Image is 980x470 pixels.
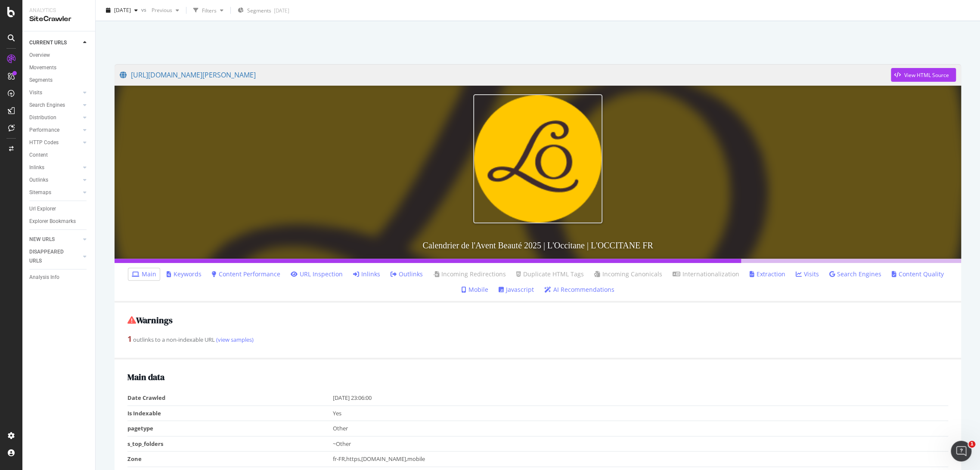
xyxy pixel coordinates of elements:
a: (view samples) [215,336,254,343]
td: [DATE] 23:06:00 [333,390,949,405]
td: Zone [127,451,333,467]
a: Incoming Redirections [433,270,506,278]
div: SiteCrawler [29,14,88,24]
button: Filters [190,3,227,17]
a: Main [132,270,156,278]
td: Date Crawled [127,390,333,405]
div: Explorer Bookmarks [29,217,76,226]
div: Analysis Info [29,273,59,282]
button: Segments[DATE] [234,3,293,17]
div: Filters [202,6,217,14]
h2: Warnings [127,315,948,325]
a: AI Recommendations [544,285,614,294]
td: Other [333,421,949,436]
a: Javascript [499,285,534,294]
a: Movements [29,63,89,72]
a: Extraction [750,270,785,278]
div: [DATE] [274,7,289,14]
a: Content Performance [212,270,280,278]
a: Overview [29,51,89,60]
div: Distribution [29,113,56,122]
div: outlinks to a non-indexable URL [127,334,948,345]
button: Previous [148,3,183,17]
a: Content [29,151,89,160]
div: View HTML Source [904,71,949,79]
a: Analysis Info [29,273,89,282]
button: View HTML Source [891,68,956,82]
a: Keywords [167,270,202,278]
div: Overview [29,51,50,60]
div: Outlinks [29,176,48,185]
a: Explorer Bookmarks [29,217,89,226]
strong: 1 [127,334,132,344]
a: Inlinks [353,270,380,278]
iframe: Intercom live chat [951,441,971,461]
button: [DATE] [102,3,141,17]
a: HTTP Codes [29,138,81,147]
div: DISAPPEARED URLS [29,247,73,266]
td: fr-FR,https,[DOMAIN_NAME],mobile [333,451,949,467]
a: Incoming Canonicals [594,270,662,278]
div: Url Explorer [29,204,56,213]
a: Sitemaps [29,188,81,197]
div: Performance [29,126,59,135]
div: Sitemaps [29,188,51,197]
a: Mobile [462,285,488,294]
a: Content Quality [892,270,944,278]
a: Visits [796,270,819,278]
span: 2025 Oct. 4th [114,6,131,14]
div: Inlinks [29,163,44,172]
div: Visits [29,88,42,97]
a: Outlinks [391,270,423,278]
td: pagetype [127,421,333,436]
span: vs [141,6,148,13]
a: Visits [29,88,81,97]
div: Analytics [29,7,88,14]
td: s_top_folders [127,436,333,451]
div: Search Engines [29,101,65,110]
div: CURRENT URLS [29,38,67,47]
div: Movements [29,63,56,72]
a: Segments [29,76,89,85]
span: Previous [148,6,172,14]
div: Segments [29,76,53,85]
a: Search Engines [29,101,81,110]
a: CURRENT URLS [29,38,81,47]
span: 1 [968,441,975,448]
td: Yes [333,405,949,421]
h2: Main data [127,372,948,382]
h3: Calendrier de l'Avent Beauté 2025 | L'Occitane | L'OCCITANE FR [115,232,961,259]
div: Content [29,151,48,160]
a: Search Engines [829,270,881,278]
a: Outlinks [29,176,81,185]
img: Calendrier de l'Avent Beauté 2025 | L'Occitane | L'OCCITANE FR [473,94,602,223]
td: Is Indexable [127,405,333,421]
td: ~Other [333,436,949,451]
div: NEW URLS [29,235,55,244]
a: NEW URLS [29,235,81,244]
a: Distribution [29,113,81,122]
span: Segments [247,7,271,14]
div: HTTP Codes [29,138,59,147]
a: [URL][DOMAIN_NAME][PERSON_NAME] [120,64,891,86]
a: Inlinks [29,163,81,172]
a: Url Explorer [29,204,89,213]
a: URL Inspection [291,270,343,278]
a: Performance [29,126,81,135]
a: Duplicate HTML Tags [516,270,584,278]
a: Internationalization [673,270,739,278]
a: DISAPPEARED URLS [29,247,81,266]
